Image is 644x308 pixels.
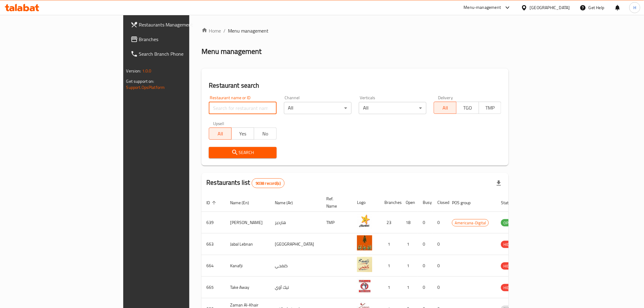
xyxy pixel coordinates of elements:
td: هارديز [270,212,321,233]
td: 1 [401,233,418,255]
button: All [434,102,457,114]
td: 1 [380,255,401,277]
span: TMP [481,103,499,112]
button: Search [209,147,276,158]
span: Search [214,149,271,156]
td: 0 [418,255,432,277]
td: 0 [432,233,447,255]
button: All [209,128,232,140]
img: Jabal Lebnan [357,235,372,250]
button: Yes [231,128,254,140]
a: Restaurants Management [126,17,231,32]
a: Branches [126,32,231,47]
span: Branches [139,36,226,43]
a: Support.OpsPlatform [126,83,165,91]
td: 1 [380,277,401,298]
span: HIDDEN [501,284,519,291]
span: Get support on: [126,77,154,85]
h2: Restaurants list [206,178,285,188]
span: Americana-Digital [452,219,488,226]
button: No [254,128,277,140]
nav: breadcrumb [201,27,509,34]
a: Search Branch Phone [126,47,231,61]
span: TGO [459,103,477,112]
td: تيك آوي [270,277,321,298]
span: Search Branch Phone [139,50,226,58]
span: All [212,129,229,138]
label: Delivery [438,96,453,100]
td: 0 [418,277,432,298]
td: 0 [418,233,432,255]
td: 0 [432,277,447,298]
label: Upsell [213,121,224,126]
h2: Menu management [201,47,261,56]
span: HIDDEN [501,241,519,248]
span: Name (En) [230,199,257,206]
span: H [633,4,636,11]
span: Status [501,199,521,206]
span: ID [206,199,218,206]
span: Restaurants Management [139,21,226,28]
span: Ref. Name [326,195,345,210]
td: 0 [432,212,447,233]
th: Branches [380,193,401,212]
th: Open [401,193,418,212]
span: POS group [452,199,478,206]
td: 0 [432,255,447,277]
span: 9038 record(s) [252,180,284,186]
td: [GEOGRAPHIC_DATA] [270,233,321,255]
img: Take Away [357,278,372,294]
td: 1 [401,255,418,277]
div: Export file [492,176,506,191]
td: 1 [380,233,401,255]
span: 1.0.0 [142,67,152,75]
span: Name (Ar) [275,199,301,206]
img: Hardee's [357,214,372,229]
td: Kanafji [225,255,270,277]
h2: Restaurant search [209,81,501,90]
span: OPEN [501,219,516,226]
td: Jabal Lebnan [225,233,270,255]
div: All [284,102,352,114]
button: TGO [456,102,479,114]
div: Total records count [252,178,285,188]
span: Menu management [228,27,268,34]
th: Closed [432,193,447,212]
td: Take Away [225,277,270,298]
span: All [436,103,454,112]
span: Yes [234,129,252,138]
td: TMP [321,212,352,233]
td: 23 [380,212,401,233]
div: [GEOGRAPHIC_DATA] [530,4,570,11]
td: كنفجي [270,255,321,277]
th: Busy [418,193,432,212]
td: 1 [401,277,418,298]
div: HIDDEN [501,262,519,270]
td: 18 [401,212,418,233]
th: Logo [352,193,380,212]
button: TMP [479,102,502,114]
span: No [257,129,274,138]
img: Kanafji [357,257,372,272]
div: All [359,102,426,114]
td: [PERSON_NAME] [225,212,270,233]
span: Version: [126,67,141,75]
div: OPEN [501,219,516,226]
div: Menu-management [464,4,501,11]
input: Search for restaurant name or ID.. [209,102,276,114]
td: 0 [418,212,432,233]
span: HIDDEN [501,263,519,270]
